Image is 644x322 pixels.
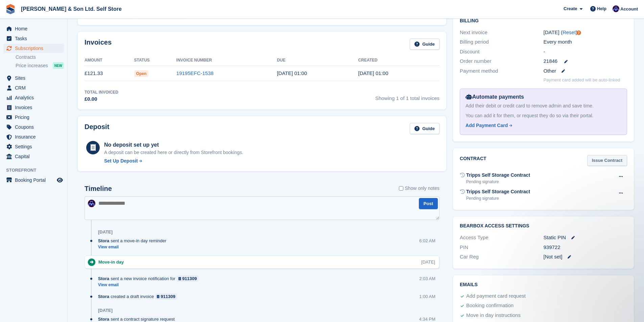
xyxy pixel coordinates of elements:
[544,57,558,65] span: 21846
[563,29,576,35] a: Reset
[104,149,243,156] p: A deposit can be created here or directly from Storefront bookings.
[3,132,64,142] a: menu
[544,38,627,46] div: Every month
[134,70,149,77] span: Open
[544,29,627,36] div: [DATE] ( )
[564,5,577,12] span: Create
[277,55,358,66] th: Due
[460,57,543,65] div: Order number
[544,234,627,242] div: Static PIN
[16,62,64,69] a: Price increases NEW
[358,55,439,66] th: Created
[85,89,118,95] div: Total Invoiced
[155,293,177,300] a: 911309
[15,113,55,122] span: Pricing
[613,5,619,12] img: Josey Kitching
[466,302,514,310] div: Booking confirmation
[15,73,55,83] span: Sites
[134,55,176,66] th: Status
[176,55,277,66] th: Invoice Number
[3,122,64,132] a: menu
[3,113,64,122] a: menu
[15,34,55,43] span: Tasks
[277,70,307,76] time: 2025-09-25 00:00:00 UTC
[544,48,627,56] div: -
[460,223,627,229] h2: BearBox Access Settings
[98,293,181,300] div: created a draft invoice
[98,308,113,313] div: [DATE]
[98,244,170,250] a: View email
[3,44,64,53] a: menu
[16,54,64,60] a: Contracts
[15,175,55,185] span: Booking Portal
[466,122,619,129] a: Add Payment Card
[85,123,109,134] h2: Deposit
[419,238,435,244] div: 6:02 AM
[98,229,113,235] div: [DATE]
[177,275,199,282] a: 911309
[620,6,638,13] span: Account
[98,282,202,288] a: View email
[576,30,582,36] div: Tooltip anchor
[104,141,243,149] div: No deposit set up yet
[466,195,530,201] div: Pending signature
[460,17,627,24] h2: Billing
[466,102,621,109] div: Add their debit or credit card to remove admin and save time.
[460,253,543,261] div: Car Reg
[176,70,214,76] a: 19195EFC-1538
[104,157,138,165] div: Set Up Deposit
[18,3,124,15] a: [PERSON_NAME] & Son Ltd. Self Store
[3,83,64,93] a: menu
[98,238,170,244] div: sent a move-in day reminder
[3,103,64,112] a: menu
[375,89,439,103] span: Showing 1 of 1 total invoices
[3,152,64,161] a: menu
[460,67,543,75] div: Payment method
[399,185,403,192] input: Show only notes
[85,55,134,66] th: Amount
[53,62,64,69] div: NEW
[5,4,16,14] img: stora-icon-8386f47178a22dfd0bd8f6a31ec36ba5ce8667c1dd55bd0f319d3a0aa187defe.svg
[85,95,118,103] div: £0.00
[98,275,202,282] div: sent a new invoice notification for
[3,73,64,83] a: menu
[460,38,543,46] div: Billing period
[98,293,109,300] span: Stora
[15,44,55,53] span: Subscriptions
[3,142,64,151] a: menu
[15,122,55,132] span: Coupons
[3,34,64,43] a: menu
[98,275,109,282] span: Stora
[85,39,112,50] h2: Invoices
[104,157,243,165] a: Set Up Deposit
[85,185,112,193] h2: Timeline
[466,292,526,300] div: Add payment card request
[98,259,127,265] div: Move-in day
[544,253,627,261] div: [Not set]
[15,93,55,102] span: Analytics
[460,244,543,251] div: PIN
[460,29,543,36] div: Next invoice
[466,172,530,179] div: Tripps Self Storage Contract
[544,77,620,83] p: Payment card added will be auto-linked
[3,24,64,33] a: menu
[15,24,55,33] span: Home
[3,93,64,102] a: menu
[15,142,55,151] span: Settings
[410,39,439,50] a: Guide
[161,293,175,300] div: 911309
[460,282,627,288] h2: Emails
[3,175,64,185] a: menu
[460,234,543,242] div: Access Type
[15,132,55,142] span: Insurance
[88,200,95,207] img: Josey Kitching
[544,67,627,75] div: Other
[85,66,134,81] td: £121.33
[597,5,606,12] span: Help
[460,155,486,166] h2: Contract
[466,312,521,320] div: Move in day instructions
[466,112,621,119] div: You can add it for them, or request they do so via their portal.
[421,259,435,265] div: [DATE]
[466,179,530,185] div: Pending signature
[15,103,55,112] span: Invoices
